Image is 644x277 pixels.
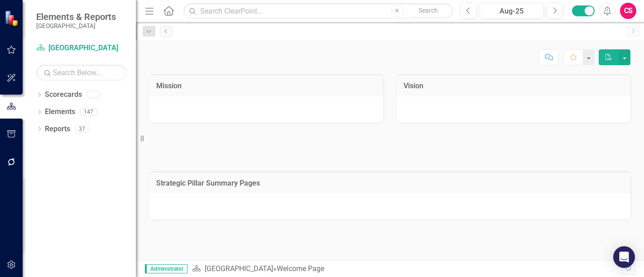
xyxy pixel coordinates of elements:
[483,6,541,17] div: Aug-25
[45,90,82,100] a: Scorecards
[406,5,451,17] button: Search
[36,11,116,22] span: Elements & Reports
[36,43,127,53] a: [GEOGRAPHIC_DATA]
[205,264,273,273] a: [GEOGRAPHIC_DATA]
[75,125,89,133] div: 37
[145,264,187,273] span: Administrator
[45,107,75,117] a: Elements
[480,3,544,19] button: Aug-25
[613,246,635,268] div: Open Intercom Messenger
[156,82,376,90] h3: Mission
[192,264,622,274] div: »
[277,264,324,273] div: Welcome Page
[36,65,127,81] input: Search Below...
[418,7,438,14] span: Search
[183,3,453,19] input: Search ClearPoint...
[45,124,70,134] a: Reports
[404,82,624,90] h3: Vision
[620,3,636,19] button: CS
[36,22,116,29] small: [GEOGRAPHIC_DATA]
[80,108,97,116] div: 147
[4,10,20,26] img: ClearPoint Strategy
[156,179,624,187] h3: Strategic Pillar Summary Pages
